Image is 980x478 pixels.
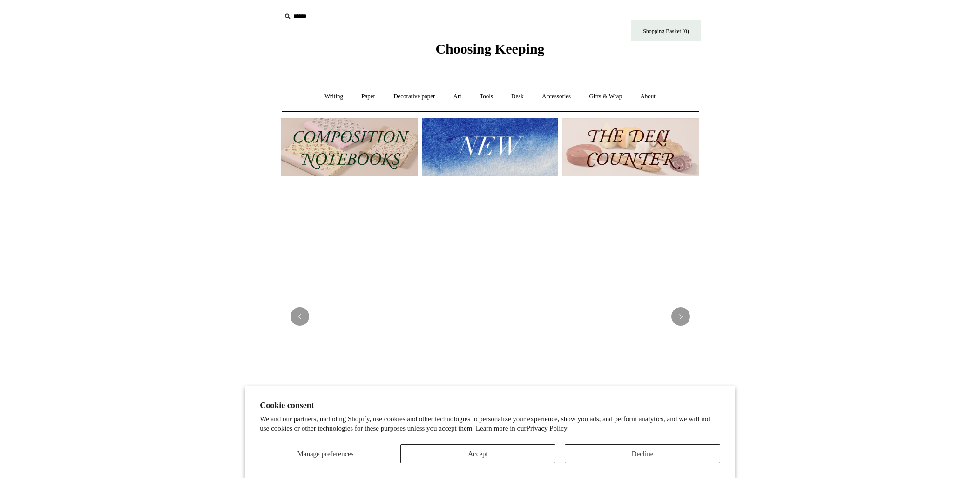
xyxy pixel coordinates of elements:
img: 20250131 INSIDE OF THE SHOP.jpg__PID:b9484a69-a10a-4bde-9e8d-1408d3d5e6ad [281,185,699,448]
a: Accessories [534,84,579,109]
p: We and our partners, including Shopify, use cookies and other technologies to personalize your ex... [260,415,720,433]
img: New.jpg__PID:f73bdf93-380a-4a35-bcfe-7823039498e1 [422,118,558,176]
a: Gifts & Wrap [581,84,630,109]
a: Decorative paper [385,84,443,109]
a: Writing [316,84,351,109]
span: Manage preferences [297,450,353,458]
a: Privacy Policy [527,424,568,432]
a: Choosing Keeping [435,48,544,55]
a: About [632,84,664,109]
img: 202302 Composition ledgers.jpg__PID:69722ee6-fa44-49dd-a067-31375e5d54ec [281,118,418,176]
img: The Deli Counter [562,118,699,176]
span: Choosing Keeping [435,41,544,56]
a: Art [445,84,470,109]
a: Tools [471,84,501,109]
button: Accept [400,444,556,463]
button: Previous [291,307,309,326]
button: Next [671,307,690,326]
button: Decline [565,444,720,463]
a: Shopping Basket (0) [631,20,701,41]
h2: Cookie consent [260,401,720,411]
a: Desk [503,84,532,109]
button: Manage preferences [260,444,391,463]
a: Paper [353,84,384,109]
